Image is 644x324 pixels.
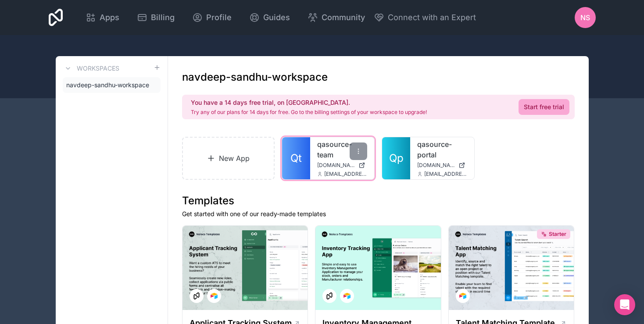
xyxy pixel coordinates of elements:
[389,151,404,165] span: Qp
[100,11,119,24] span: Apps
[182,70,328,84] h1: navdeep-sandhu-workspace
[242,8,297,27] a: Guides
[185,8,239,27] a: Profile
[374,11,476,24] button: Connect with an Expert
[417,139,467,160] a: qasource-portal
[424,171,467,178] span: [EMAIL_ADDRESS][DOMAIN_NAME]
[182,137,275,180] a: New App
[77,64,119,73] h3: Workspaces
[459,292,466,299] img: Airtable Logo
[63,77,161,93] a: navdeep-sandhu-workspace
[206,11,232,24] span: Profile
[388,11,476,24] span: Connect with an Expert
[191,98,427,107] h2: You have a 14 days free trial, on [GEOGRAPHIC_DATA].
[614,294,635,315] div: Open Intercom Messenger
[417,162,467,169] a: [DOMAIN_NAME]
[317,162,355,169] span: [DOMAIN_NAME]
[301,8,372,27] a: Community
[417,162,455,169] span: [DOMAIN_NAME]
[549,231,566,238] span: Starter
[519,99,569,115] a: Start free trial
[282,137,310,179] a: Qt
[130,8,182,27] a: Billing
[263,11,290,24] span: Guides
[290,151,302,165] span: Qt
[211,292,218,299] img: Airtable Logo
[317,139,367,160] a: qasource-team
[580,12,590,23] span: nS
[66,81,149,89] span: navdeep-sandhu-workspace
[324,171,367,178] span: [EMAIL_ADDRESS][DOMAIN_NAME]
[182,194,575,208] h1: Templates
[382,137,410,179] a: Qp
[151,11,175,24] span: Billing
[191,109,427,116] p: Try any of our plans for 14 days for free. Go to the billing settings of your workspace to upgrade!
[182,210,575,218] p: Get started with one of our ready-made templates
[343,292,351,299] img: Airtable Logo
[79,8,126,27] a: Apps
[322,11,365,24] span: Community
[317,162,367,169] a: [DOMAIN_NAME]
[63,63,119,74] a: Workspaces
